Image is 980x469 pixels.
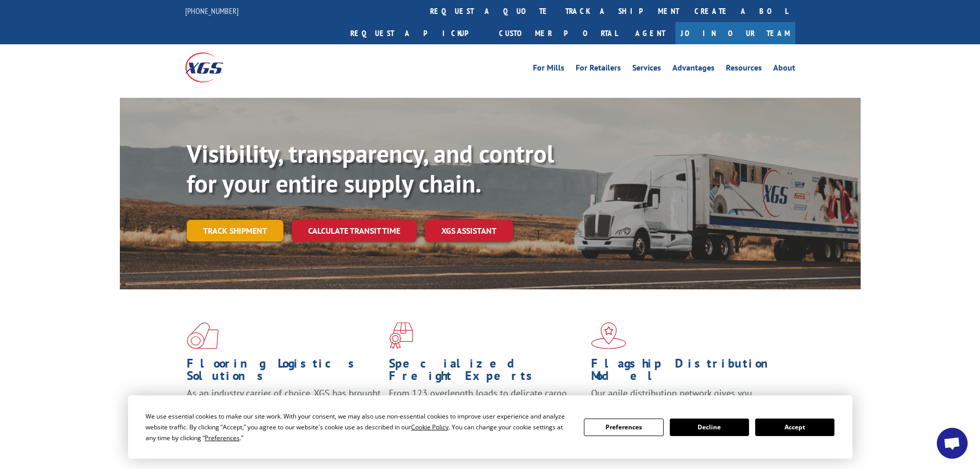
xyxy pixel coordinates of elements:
span: Preferences [205,433,240,442]
button: Preferences [584,419,663,436]
p: From 123 overlength loads to delicate cargo, our experienced staff knows the best way to move you... [389,387,583,433]
a: Customer Portal [491,22,625,44]
button: Accept [755,419,834,436]
a: For Mills [533,64,564,75]
a: About [773,64,795,75]
a: Services [632,64,661,75]
a: Join Our Team [675,22,795,44]
h1: Flagship Distribution Model [591,357,786,387]
img: xgs-icon-flagship-distribution-model-red [591,322,627,349]
div: Open chat [937,428,968,459]
h1: Flooring Logistics Solutions [187,357,381,387]
a: Agent [625,22,675,44]
a: Advantages [672,64,715,75]
span: Cookie Policy [411,423,449,431]
h1: Specialized Freight Experts [389,357,583,387]
div: We use essential cookies to make our site work. With your consent, we may also use non-essential ... [146,411,572,443]
a: [PHONE_NUMBER] [185,6,239,16]
a: Calculate transit time [292,220,417,242]
span: As an industry carrier of choice, XGS has brought innovation and dedication to flooring logistics... [187,387,381,424]
b: Visibility, transparency, and control for your entire supply chain. [187,137,554,199]
a: Track shipment [187,220,283,241]
img: xgs-icon-total-supply-chain-intelligence-red [187,322,219,349]
button: Decline [670,419,749,436]
a: Request a pickup [343,22,491,44]
span: Our agile distribution network gives you nationwide inventory management on demand. [591,387,780,411]
div: Cookie Consent Prompt [128,395,852,459]
a: For Retailers [576,64,621,75]
a: Resources [726,64,762,75]
a: XGS ASSISTANT [425,220,513,242]
img: xgs-icon-focused-on-flooring-red [389,322,413,349]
